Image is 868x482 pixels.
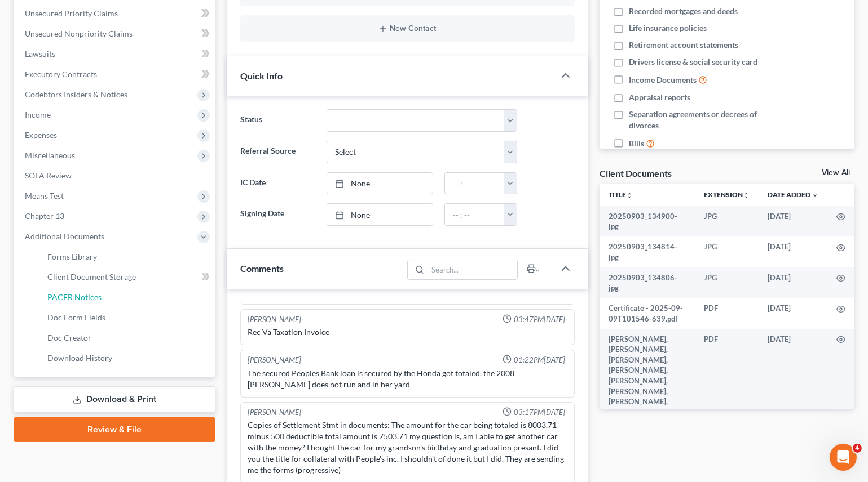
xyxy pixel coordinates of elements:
[25,150,75,160] span: Miscellaneous
[16,3,215,24] a: Unsecured Priority Claims
[743,192,750,199] i: unfold_more
[695,329,759,422] td: PDF
[629,74,697,86] span: Income Documents
[629,6,738,17] span: Recorded mortgages and deeds
[25,231,104,241] span: Additional Documents
[38,287,215,307] a: PACER Notices
[16,24,215,44] a: Unsecured Nonpriority Claims
[327,204,433,225] a: None
[428,260,517,279] input: Search...
[822,169,850,177] a: View All
[695,206,759,237] td: JPG
[600,167,672,179] div: Client Documents
[25,49,55,59] span: Lawsuits
[25,211,64,221] span: Chapter 13
[768,190,818,199] a: Date Added expand_more
[235,109,321,132] label: Status
[248,419,567,476] div: Copies of Settlement Stmt in documents: The amount for the car being totaled is 8003.71 minus 500...
[600,329,695,422] td: [PERSON_NAME], [PERSON_NAME], [PERSON_NAME], [PERSON_NAME], [PERSON_NAME], [PERSON_NAME], [PERSON...
[25,90,127,99] span: Codebtors Insiders & Notices
[25,69,97,79] span: Executory Contracts
[25,191,64,200] span: Means Test
[14,417,215,442] a: Review & File
[38,267,215,287] a: Client Document Storage
[759,267,827,298] td: [DATE]
[759,236,827,267] td: [DATE]
[38,307,215,328] a: Doc Form Fields
[249,24,566,33] button: New Contact
[609,190,633,199] a: Titleunfold_more
[853,444,862,453] span: 4
[14,386,215,413] a: Download & Print
[248,355,301,365] div: [PERSON_NAME]
[629,92,690,103] span: Appraisal reports
[248,314,301,325] div: [PERSON_NAME]
[47,252,97,261] span: Forms Library
[830,444,857,471] iframe: Intercom live chat
[600,298,695,329] td: Certificate - 2025-09-09T101546-639.pdf
[248,407,301,418] div: [PERSON_NAME]
[235,141,321,163] label: Referral Source
[629,39,738,51] span: Retirement account statements
[47,333,91,342] span: Doc Creator
[25,29,133,38] span: Unsecured Nonpriority Claims
[248,368,567,390] div: The secured Peoples Bank loan is secured by the Honda got totaled, the 2008 [PERSON_NAME] does no...
[629,138,644,149] span: Bills
[600,267,695,298] td: 20250903_134806-jpg
[759,206,827,237] td: [DATE]
[16,166,215,186] a: SOFA Review
[514,355,565,365] span: 01:22PM[DATE]
[38,328,215,348] a: Doc Creator
[514,314,565,325] span: 03:47PM[DATE]
[240,70,283,81] span: Quick Info
[629,23,707,34] span: Life insurance policies
[38,348,215,368] a: Download History
[759,298,827,329] td: [DATE]
[695,267,759,298] td: JPG
[695,298,759,329] td: PDF
[812,192,818,199] i: expand_more
[235,172,321,195] label: IC Date
[47,292,102,302] span: PACER Notices
[16,44,215,64] a: Lawsuits
[25,110,51,119] span: Income
[16,64,215,84] a: Executory Contracts
[695,236,759,267] td: JPG
[47,313,105,322] span: Doc Form Fields
[445,204,505,225] input: -- : --
[38,247,215,267] a: Forms Library
[629,109,781,131] span: Separation agreements or decrees of divorces
[235,203,321,226] label: Signing Date
[25,8,118,18] span: Unsecured Priority Claims
[629,56,757,68] span: Drivers license & social security card
[626,192,633,199] i: unfold_more
[240,263,284,274] span: Comments
[704,190,750,199] a: Extensionunfold_more
[25,130,57,140] span: Expenses
[759,329,827,422] td: [DATE]
[514,407,565,418] span: 03:17PM[DATE]
[25,171,72,180] span: SOFA Review
[248,327,567,338] div: Rec Va Taxation Invoice
[327,173,433,194] a: None
[600,236,695,267] td: 20250903_134814-jpg
[47,272,136,282] span: Client Document Storage
[47,353,112,363] span: Download History
[600,206,695,237] td: 20250903_134900-jpg
[445,173,505,194] input: -- : --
